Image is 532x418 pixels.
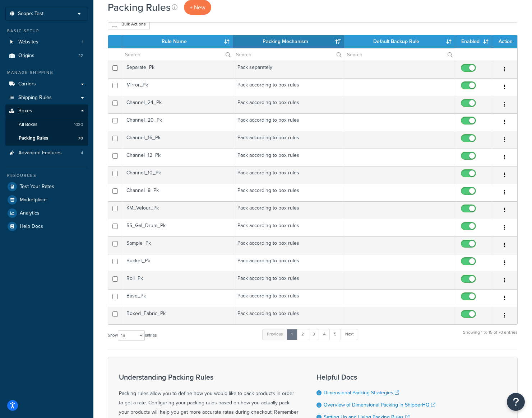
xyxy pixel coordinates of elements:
th: Rule Name: activate to sort column ascending [122,35,233,48]
span: Websites [18,39,38,45]
a: 4 [319,329,330,340]
td: Mirror_Pk [122,78,233,96]
th: Action [492,35,517,48]
td: Sample_Pk [122,236,233,254]
a: Next [341,329,358,340]
a: 5 [329,329,341,340]
li: All Boxes [5,118,88,131]
input: Search [122,48,233,61]
td: Pack according to box rules [233,201,344,219]
span: 70 [78,135,83,141]
span: Carriers [18,81,36,87]
td: Pack according to box rules [233,96,344,113]
a: Dimensional Packing Strategies [324,389,399,396]
td: Channel_12_Pk [122,149,233,166]
td: KM_Velour_Pk [122,201,233,219]
span: Help Docs [20,224,43,230]
span: 4 [81,150,83,156]
td: Pack according to box rules [233,78,344,96]
td: Pack according to box rules [233,166,344,184]
a: Boxes [5,104,88,118]
td: Channel_10_Pk [122,166,233,184]
span: All Boxes [19,122,37,128]
span: Scope: Test [18,11,43,17]
input: Search [233,48,344,61]
th: Default Backup Rule: activate to sort column ascending [344,35,455,48]
td: Pack according to box rules [233,289,344,307]
li: Packing Rules [5,132,88,145]
input: Search [344,48,455,61]
span: Advanced Features [18,150,62,156]
a: Advanced Features 4 [5,146,88,160]
td: Separate_Pk [122,61,233,78]
a: 2 [297,329,309,340]
label: Show entries [108,330,157,341]
div: Resources [5,173,88,179]
td: 55_Gal_Drum_Pk [122,219,233,236]
td: Channel_24_Pk [122,96,233,113]
span: Shipping Rules [18,95,52,101]
h1: Packing Rules [108,0,171,14]
a: Overview of Dimensional Packing in ShipperHQ [324,401,435,409]
select: Showentries [118,330,145,341]
td: Pack according to box rules [233,254,344,272]
div: Showing 1 to 15 of 70 entries [463,328,518,344]
span: Test Your Rates [20,184,54,190]
td: Pack according to box rules [233,184,344,201]
span: Marketplace [20,197,47,203]
span: Boxes [18,108,32,114]
a: Help Docs [5,220,88,233]
a: Test Your Rates [5,180,88,193]
div: Manage Shipping [5,70,88,76]
span: 1 [82,39,83,45]
span: 1020 [74,122,83,128]
a: Marketplace [5,193,88,206]
a: Carriers [5,78,88,91]
li: Boxes [5,104,88,145]
td: Pack according to box rules [233,236,344,254]
span: Packing Rules [19,135,48,141]
td: Roll_Pk [122,272,233,289]
td: Pack according to box rules [233,272,344,289]
a: Shipping Rules [5,91,88,104]
td: Pack separately [233,61,344,78]
span: + New [190,3,205,11]
li: Origins [5,49,88,62]
h3: Understanding Packing Rules [119,373,299,381]
td: Bucket_Pk [122,254,233,272]
a: 1 [287,329,297,340]
a: Websites 1 [5,36,88,49]
td: Boxed_Fabric_Pk [122,307,233,324]
a: Packing Rules 70 [5,132,88,145]
th: Packing Mechanism: activate to sort column ascending [233,35,344,48]
a: Previous [262,329,287,340]
td: Channel_8_Pk [122,184,233,201]
a: Analytics [5,207,88,220]
td: Pack according to box rules [233,307,344,324]
span: Origins [18,53,34,59]
td: Channel_16_Pk [122,131,233,149]
td: Channel_20_Pk [122,113,233,131]
h3: Helpful Docs [316,373,489,381]
td: Base_Pk [122,289,233,307]
button: Bulk Actions [108,19,150,29]
a: 3 [308,329,319,340]
div: Basic Setup [5,28,88,34]
button: Open Resource Center [507,393,525,411]
span: Analytics [20,210,40,216]
td: Pack according to box rules [233,149,344,166]
th: Enabled: activate to sort column ascending [455,35,492,48]
span: 42 [78,53,83,59]
td: Pack according to box rules [233,131,344,149]
td: Pack according to box rules [233,219,344,236]
a: All Boxes 1020 [5,118,88,131]
a: Origins 42 [5,49,88,62]
li: Advanced Features [5,146,88,160]
li: Websites [5,36,88,49]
